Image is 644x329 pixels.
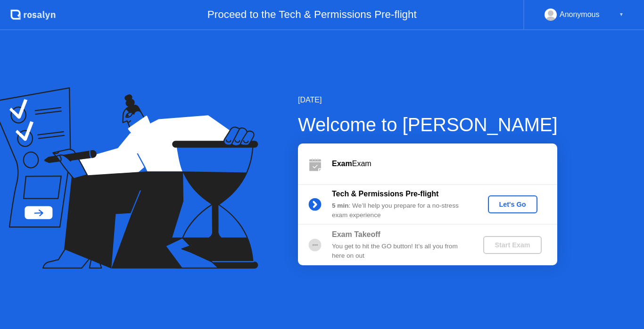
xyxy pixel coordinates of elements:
[332,202,349,209] b: 5 min
[619,8,624,21] div: ▼
[332,242,468,261] div: You get to hit the GO button! It’s all you from here on out
[560,8,600,21] div: Anonymous
[488,195,537,213] button: Let's Go
[492,201,534,208] div: Let's Go
[332,158,557,169] div: Exam
[298,110,558,139] div: Welcome to [PERSON_NAME]
[483,236,541,254] button: Start Exam
[332,160,352,168] b: Exam
[332,201,468,220] div: : We’ll help you prepare for a no-stress exam experience
[487,241,537,249] div: Start Exam
[332,230,380,238] b: Exam Takeoff
[298,94,558,106] div: [DATE]
[332,190,438,198] b: Tech & Permissions Pre-flight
